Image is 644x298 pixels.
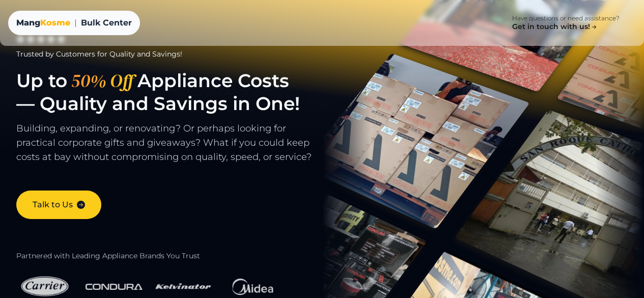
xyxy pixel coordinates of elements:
p: Have questions or need assistance? [512,14,620,22]
h2: Partnered with Leading Appliance Brands You Trust [16,252,345,261]
a: Have questions or need assistance? Get in touch with us! [496,8,636,38]
a: Talk to Us [16,191,101,219]
span: Kosme [40,18,70,28]
p: Building, expanding, or renovating? Or perhaps looking for practical corporate gifts and giveaway... [16,121,345,174]
span: | [74,17,77,29]
h4: Get in touch with us! [512,22,598,32]
div: Trusted by Customers for Quality and Savings! [16,49,345,59]
span: 50% Off [67,69,137,92]
h1: Up to Appliance Costs — Quality and Savings in One! [16,69,345,115]
div: Mang [16,17,70,29]
span: Bulk Center [81,17,132,29]
a: MangKosme [16,17,70,29]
